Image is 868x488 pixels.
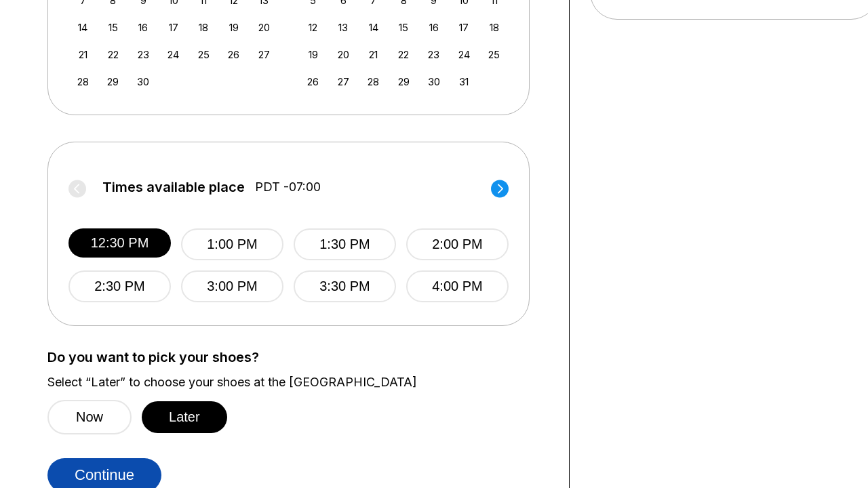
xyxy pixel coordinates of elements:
[395,45,413,64] div: Choose Wednesday, October 22nd, 2025
[406,270,509,302] button: 4:00 PM
[406,228,509,260] button: 2:00 PM
[195,45,213,64] div: Choose Thursday, September 25th, 2025
[425,45,443,64] div: Choose Thursday, October 23rd, 2025
[47,375,549,390] label: Select “Later” to choose your shoes at the [GEOGRAPHIC_DATA]
[395,73,413,91] div: Choose Wednesday, October 29th, 2025
[255,18,273,37] div: Choose Saturday, September 20th, 2025
[104,73,122,91] div: Choose Monday, September 29th, 2025
[334,18,353,37] div: Choose Monday, October 13th, 2025
[74,45,92,64] div: Choose Sunday, September 21st, 2025
[485,45,503,64] div: Choose Saturday, October 25th, 2025
[74,18,92,37] div: Choose Sunday, September 14th, 2025
[195,18,213,37] div: Choose Thursday, September 18th, 2025
[47,350,549,365] label: Do you want to pick your shoes?
[364,18,382,37] div: Choose Tuesday, October 14th, 2025
[455,45,473,64] div: Choose Friday, October 24th, 2025
[304,73,322,91] div: Choose Sunday, October 26th, 2025
[425,18,443,37] div: Choose Thursday, October 16th, 2025
[142,401,227,433] button: Later
[134,73,153,91] div: Choose Tuesday, September 30th, 2025
[294,228,396,260] button: 1:30 PM
[485,18,503,37] div: Choose Saturday, October 18th, 2025
[47,400,132,434] button: Now
[104,45,122,64] div: Choose Monday, September 22nd, 2025
[334,45,353,64] div: Choose Monday, October 20th, 2025
[255,180,321,195] span: PDT -07:00
[455,73,473,91] div: Choose Friday, October 31st, 2025
[68,228,171,258] button: 12:30 PM
[134,45,153,64] div: Choose Tuesday, September 23rd, 2025
[104,18,122,37] div: Choose Monday, September 15th, 2025
[224,45,243,64] div: Choose Friday, September 26th, 2025
[334,73,353,91] div: Choose Monday, October 27th, 2025
[74,73,92,91] div: Choose Sunday, September 28th, 2025
[134,18,153,37] div: Choose Tuesday, September 16th, 2025
[425,73,443,91] div: Choose Thursday, October 30th, 2025
[164,45,182,64] div: Choose Wednesday, September 24th, 2025
[181,228,283,260] button: 1:00 PM
[364,73,382,91] div: Choose Tuesday, October 28th, 2025
[255,45,273,64] div: Choose Saturday, September 27th, 2025
[68,270,171,302] button: 2:30 PM
[181,270,283,302] button: 3:00 PM
[164,18,182,37] div: Choose Wednesday, September 17th, 2025
[102,180,245,195] span: Times available place
[304,45,322,64] div: Choose Sunday, October 19th, 2025
[294,270,396,302] button: 3:30 PM
[364,45,382,64] div: Choose Tuesday, October 21st, 2025
[224,18,243,37] div: Choose Friday, September 19th, 2025
[395,18,413,37] div: Choose Wednesday, October 15th, 2025
[455,18,473,37] div: Choose Friday, October 17th, 2025
[304,18,322,37] div: Choose Sunday, October 12th, 2025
